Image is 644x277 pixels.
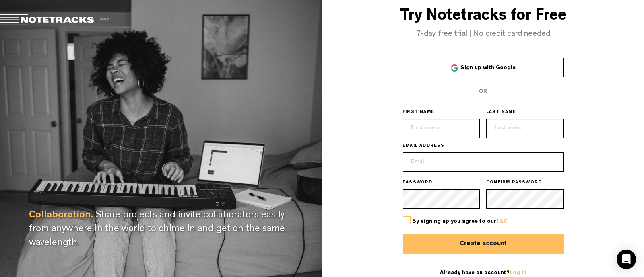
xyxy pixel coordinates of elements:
[510,270,526,276] a: Log in
[402,143,445,150] span: EMAIL ADDRESS
[29,211,285,248] span: Share projects and invite collaborators easily from anywhere in the world to chime in and get on ...
[322,8,644,26] h3: Try Notetracks for Free
[486,109,516,116] span: LAST NAME
[440,270,526,276] span: Already have an account?
[402,152,563,172] input: Email
[479,89,487,94] span: OR
[29,211,93,221] span: Collaboration.
[402,180,433,186] span: PASSWORD
[617,250,636,269] div: Open Intercom Messenger
[402,234,563,254] button: Create account
[486,180,542,186] span: CONFIRM PASSWORD
[460,65,516,71] span: Sign up with Google
[322,30,644,39] h4: 7-day free trial | No credit card needed
[412,219,508,224] span: By signing up you agree to our
[402,109,434,116] span: FIRST NAME
[496,219,508,224] a: T&C
[486,119,563,138] input: Last name
[402,119,480,138] input: First name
